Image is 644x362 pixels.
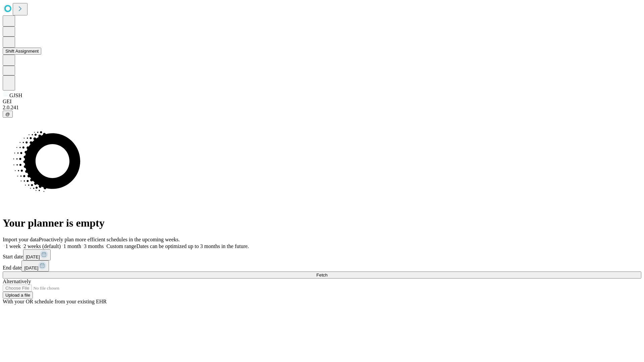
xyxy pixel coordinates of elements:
[23,249,51,260] button: [DATE]
[84,243,104,249] span: 3 months
[3,99,641,105] div: GEI
[137,243,249,249] span: Dates can be optimized up to 3 months in the future.
[24,265,38,270] span: [DATE]
[3,249,641,260] div: Start date
[3,217,641,229] h1: Your planner is empty
[106,243,136,249] span: Custom range
[3,271,641,279] button: Fetch
[5,112,10,117] span: @
[21,260,49,271] button: [DATE]
[23,243,61,249] span: 2 weeks (default)
[3,292,33,299] button: Upload a file
[63,243,81,249] span: 1 month
[5,243,21,249] span: 1 week
[9,93,22,98] span: GJSH
[3,299,107,304] span: With your OR schedule from your existing EHR
[26,254,40,259] span: [DATE]
[3,105,641,111] div: 2.0.241
[3,111,13,118] button: @
[3,279,31,284] span: Alternatively
[316,273,327,278] span: Fetch
[39,237,180,242] span: Proactively plan more efficient schedules in the upcoming weeks.
[3,48,41,55] button: Shift Assignment
[3,237,39,242] span: Import your data
[3,260,641,271] div: End date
